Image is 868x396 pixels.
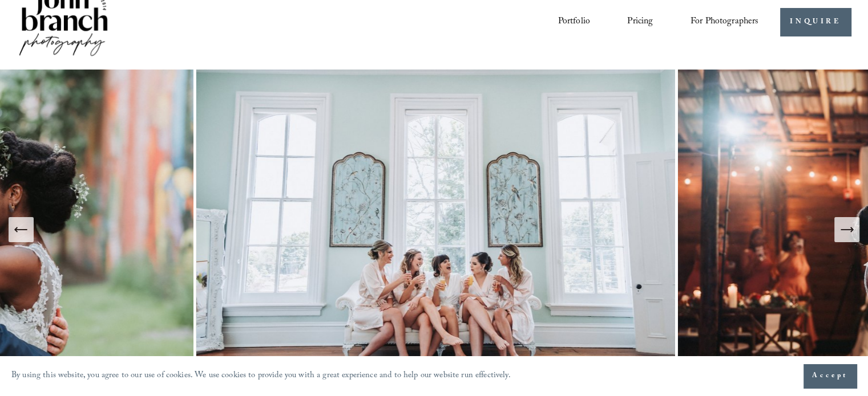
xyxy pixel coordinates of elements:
[558,13,590,32] a: Portfolio
[804,364,857,388] button: Accept
[691,13,759,31] span: For Photographers
[11,368,511,385] p: By using this website, you agree to our use of cookies. We use cookies to provide you with a grea...
[780,8,850,36] a: INQUIRE
[196,70,678,390] img: The Merrimon-Wynne House Wedding Photography
[834,217,859,242] button: Next Slide
[627,13,653,32] a: Pricing
[9,217,34,242] button: Previous Slide
[812,370,848,382] span: Accept
[691,13,759,32] a: folder dropdown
